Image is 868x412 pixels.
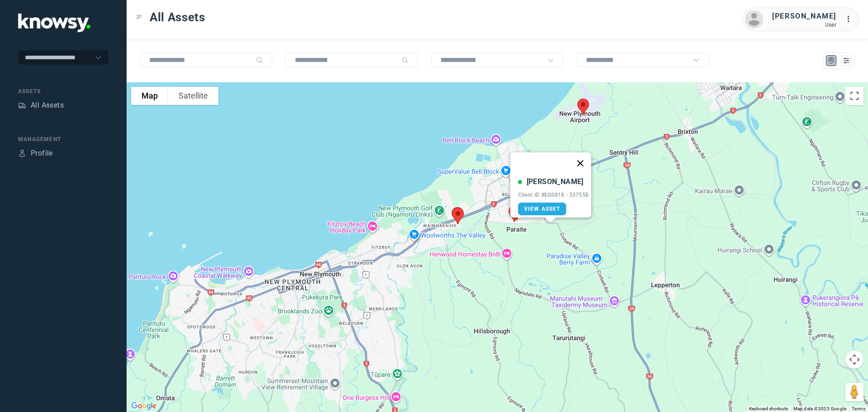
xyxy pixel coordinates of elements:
[793,406,846,411] span: Map data ©2025 Google
[18,149,26,157] div: Profile
[18,101,26,109] div: Assets
[18,148,53,159] a: ProfileProfile
[745,10,763,28] img: avatar.png
[129,400,159,412] a: Open this area in Google Maps (opens a new window)
[772,22,836,28] div: User
[150,9,205,25] span: All Assets
[842,57,850,65] div: List
[136,14,142,20] div: Toggle Menu
[845,87,863,105] button: Toggle fullscreen view
[518,203,566,215] a: View Asset
[845,14,856,24] div: :
[18,135,108,143] div: Management
[852,406,865,411] a: Terms
[18,87,108,95] div: Assets
[845,14,856,26] div: :
[129,400,159,412] img: Google
[569,152,591,174] button: Close
[827,57,835,65] div: Map
[256,57,263,64] div: Search
[18,14,90,32] img: Application Logo
[31,148,53,159] div: Profile
[846,15,855,22] tspan: ...
[31,100,64,111] div: All Assets
[772,11,836,22] div: [PERSON_NAME]
[131,87,168,105] button: Show street map
[168,87,218,105] button: Show satellite imagery
[845,350,863,369] button: Map camera controls
[845,383,863,401] button: Drag Pegman onto the map to open Street View
[749,406,788,412] button: Keyboard shortcuts
[401,57,409,64] div: Search
[518,192,589,198] div: Client ID #EGS818 - 337558
[18,100,64,111] a: AssetsAll Assets
[524,206,561,212] span: View Asset
[527,176,584,187] div: [PERSON_NAME]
